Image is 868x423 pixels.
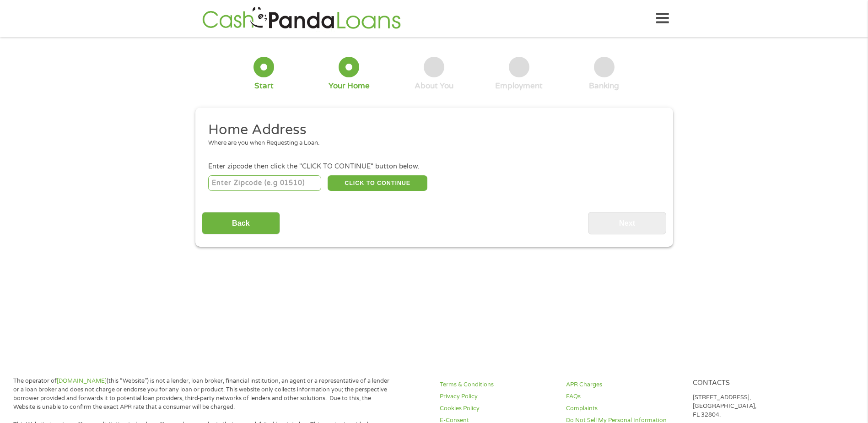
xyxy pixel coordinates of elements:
h4: Contacts [693,379,808,388]
div: Start [254,81,274,91]
a: APR Charges [566,380,681,389]
a: FAQs [566,392,681,401]
a: Privacy Policy [440,392,555,401]
img: GetLoanNow Logo [199,5,404,32]
input: Next [588,212,666,234]
button: CLICK TO CONTINUE [328,175,427,191]
input: Back [202,212,280,234]
div: Banking [589,81,619,91]
input: Enter Zipcode (e.g 01510) [208,175,321,191]
h2: Home Address [208,121,653,139]
a: Terms & Conditions [440,380,555,389]
p: The operator of (this “Website”) is not a lender, loan broker, financial institution, an agent or... [13,377,393,412]
div: Your Home [329,81,370,91]
div: Enter zipcode then click the "CLICK TO CONTINUE" button below. [208,162,659,172]
a: Cookies Policy [440,404,555,413]
div: Employment [495,81,543,91]
a: Complaints [566,404,681,413]
a: [DOMAIN_NAME] [57,377,107,385]
div: Where are you when Requesting a Loan. [208,139,653,148]
div: About You [415,81,453,91]
p: [STREET_ADDRESS], [GEOGRAPHIC_DATA], FL 32804. [693,393,808,419]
